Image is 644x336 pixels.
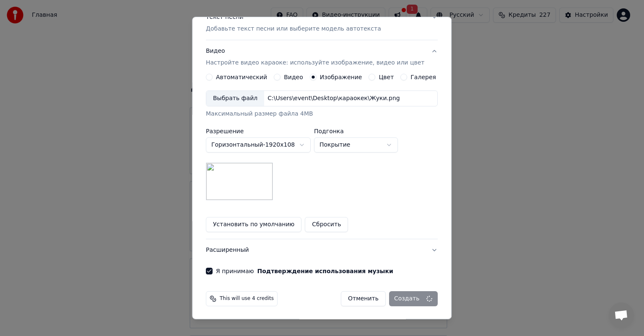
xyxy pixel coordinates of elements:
div: Видео [206,47,424,67]
p: Настройте видео караоке: используйте изображение, видео или цвет [206,59,424,67]
button: Я принимаю [257,268,393,274]
label: Я принимаю [216,268,393,274]
label: Подгонка [314,128,398,134]
button: Расширенный [206,239,438,261]
button: Отменить [341,291,386,306]
div: C:\Users\event\Desktop\караокек\Жуки.png [264,94,403,103]
button: ВидеоНастройте видео караоке: используйте изображение, видео или цвет [206,40,438,74]
label: Галерея [411,74,436,80]
span: This will use 4 credits [220,295,274,302]
p: Добавьте текст песни или выберите модель автотекста [206,25,381,33]
button: Текст песниДобавьте текст песни или выберите модель автотекста [206,6,438,40]
div: ВидеоНастройте видео караоке: используйте изображение, видео или цвет [206,74,438,239]
label: Автоматический [216,74,267,80]
label: Разрешение [206,128,311,134]
div: Максимальный размер файла 4MB [206,110,438,118]
div: Выбрать файл [206,91,264,106]
label: Изображение [320,74,362,80]
label: Цвет [379,74,394,80]
button: Сбросить [305,217,348,232]
label: Видео [284,74,303,80]
button: Установить по умолчанию [206,217,301,232]
div: Текст песни [206,13,244,21]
